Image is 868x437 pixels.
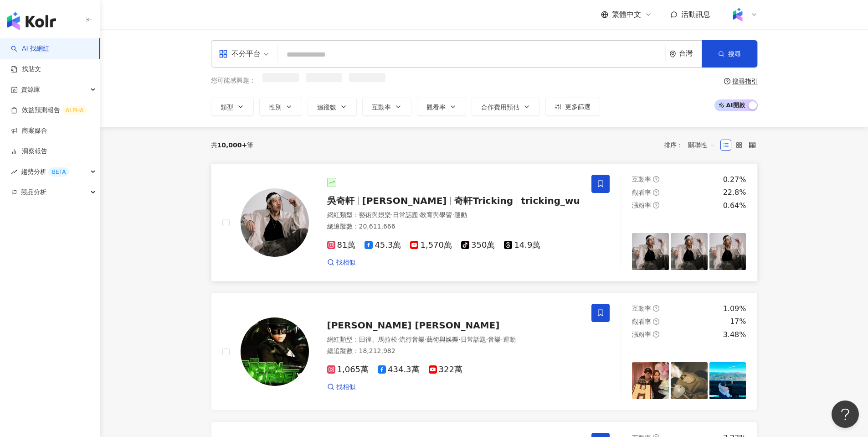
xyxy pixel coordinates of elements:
img: KOL Avatar [241,317,309,386]
button: 互動率 [362,98,411,116]
div: 17% [730,317,746,327]
span: · [391,211,393,218]
div: 排序： [664,138,720,152]
span: 運動 [454,211,467,218]
span: 競品分析 [21,182,46,203]
span: [PERSON_NAME] [362,195,447,206]
a: KOL Avatar吳奇軒[PERSON_NAME]奇軒Trickingtricking_wu網紅類型：藝術與娛樂·日常話題·教育與學習·運動總追蹤數：20,611,66681萬45.3萬1,5... [211,163,758,281]
div: 網紅類型 ： [327,211,581,220]
span: 觀看率 [426,104,446,111]
span: · [397,336,399,343]
div: 總追蹤數 ： 18,212,982 [327,347,581,356]
span: question-circle [653,202,659,208]
span: · [418,211,420,218]
span: 日常話題 [461,336,486,343]
img: Kolr%20app%20icon%20%281%29.png [729,6,746,23]
a: 洞察報告 [11,147,47,156]
button: 觀看率 [417,98,466,116]
span: 奇軒Tricking [454,195,513,206]
span: question-circle [653,318,659,325]
span: 田徑、馬拉松 [359,336,397,343]
span: 1,065萬 [327,365,369,375]
span: 日常話題 [393,211,418,218]
a: KOL Avatar[PERSON_NAME] [PERSON_NAME]網紅類型：田徑、馬拉松·流行音樂·藝術與娛樂·日常話題·音樂·運動總追蹤數：18,212,9821,065萬434.3萬... [211,292,758,411]
span: 教育與學習 [420,211,452,218]
span: · [452,211,454,218]
iframe: Help Scout Beacon - Open [832,401,859,428]
span: 藝術與娛樂 [359,211,391,218]
span: 互動率 [632,305,651,312]
span: 找相似 [336,258,355,267]
img: post-image [709,233,746,270]
span: · [458,336,460,343]
a: 商案媒合 [11,126,47,135]
span: 搜尋 [728,50,741,57]
span: 觀看率 [632,189,651,196]
span: question-circle [653,305,659,312]
span: 14.9萬 [504,240,540,250]
span: 您可能感興趣： [211,76,256,85]
span: 類型 [221,104,233,111]
span: 互動率 [632,176,651,183]
div: 不分平台 [219,47,261,61]
span: 1,570萬 [410,240,452,250]
button: 更多篩選 [545,98,600,116]
span: 資源庫 [21,79,40,100]
img: post-image [632,233,669,270]
img: post-image [671,233,708,270]
div: 共 筆 [211,141,254,149]
span: question-circle [724,78,730,84]
span: 吳奇軒 [327,195,354,206]
span: 運動 [503,336,516,343]
span: 流行音樂 [399,336,425,343]
span: 繁體中文 [612,10,641,20]
span: question-circle [653,189,659,196]
button: 性別 [259,98,302,116]
img: post-image [709,362,746,399]
a: 找相似 [327,258,355,267]
span: 找相似 [336,383,355,392]
div: 總追蹤數 ： 20,611,666 [327,222,581,231]
span: tricking_wu [521,195,580,206]
span: 350萬 [461,240,495,250]
button: 合作費用預估 [472,98,540,116]
span: · [486,336,488,343]
span: 10,000+ [217,141,247,149]
span: · [501,336,503,343]
span: 漲粉率 [632,331,651,338]
div: 台灣 [679,50,702,57]
span: 漲粉率 [632,202,651,209]
span: rise [11,169,17,175]
div: 3.48% [723,330,746,340]
img: KOL Avatar [241,188,309,257]
span: 觀看率 [632,318,651,325]
span: · [425,336,426,343]
button: 追蹤數 [308,98,357,116]
span: question-circle [653,176,659,182]
span: 關聯性 [688,138,715,152]
a: searchAI 找網紅 [11,44,49,53]
div: 網紅類型 ： [327,335,581,344]
span: 藝術與娛樂 [426,336,458,343]
div: 1.09% [723,304,746,314]
span: 活動訊息 [681,10,710,19]
div: BETA [48,167,69,177]
span: 性別 [269,104,282,111]
a: 找相似 [327,383,355,392]
span: 81萬 [327,240,356,250]
div: 0.27% [723,175,746,185]
span: environment [669,51,676,57]
span: 音樂 [488,336,501,343]
div: 22.8% [723,187,746,198]
span: 更多篩選 [565,103,591,110]
img: logo [7,12,56,30]
span: question-circle [653,331,659,338]
span: 追蹤數 [317,104,336,111]
span: 互動率 [372,104,391,111]
a: 找貼文 [11,65,41,74]
span: [PERSON_NAME] [PERSON_NAME] [327,320,500,331]
span: appstore [219,49,228,58]
span: 合作費用預估 [481,104,519,111]
button: 類型 [211,98,254,116]
span: 趨勢分析 [21,161,69,182]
